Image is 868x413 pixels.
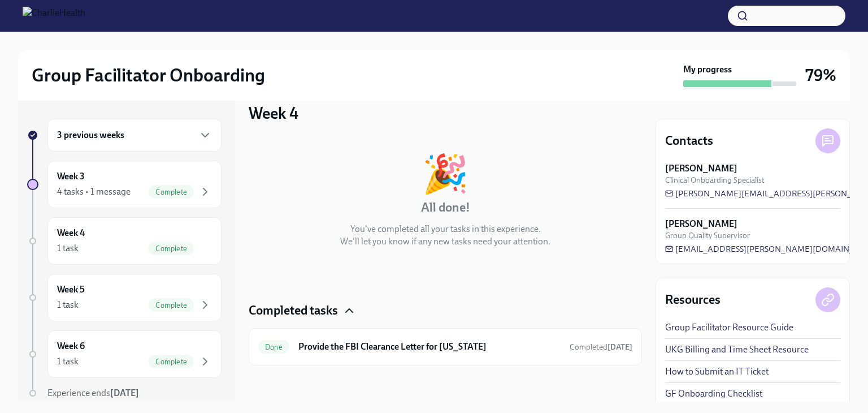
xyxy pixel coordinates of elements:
strong: [PERSON_NAME] [665,218,737,230]
h6: Week 6 [57,340,85,352]
span: Complete [149,301,194,309]
a: How to Submit an IT Ticket [665,365,769,378]
div: 1 task [57,242,79,255]
div: Completed tasks [249,302,642,319]
strong: [PERSON_NAME] [665,162,737,175]
strong: My progress [683,63,732,76]
span: Complete [149,358,194,366]
a: Week 51 taskComplete [27,274,222,321]
a: Week 61 taskComplete [27,330,222,378]
img: CharlieHealth [23,7,85,25]
h6: Week 5 [57,283,85,296]
div: 🎉 [422,155,468,192]
p: You've completed all your tasks in this experience. [350,223,541,235]
div: 1 task [57,299,79,311]
h6: Provide the FBI Clearance Letter for [US_STATE] [298,341,561,353]
h4: Contacts [665,132,713,149]
span: Clinical Onboarding Specialist [665,175,765,186]
span: Complete [149,188,194,196]
div: 4 tasks • 1 message [57,186,131,198]
span: Experience ends [47,388,139,398]
a: GF Onboarding Checklist [665,388,762,400]
a: Week 41 taskComplete [27,217,222,265]
div: 1 task [57,355,79,368]
h4: Resources [665,291,721,308]
strong: [DATE] [607,342,632,352]
h6: Week 4 [57,227,85,239]
span: Completed [570,342,632,352]
span: Group Quality Supervisor [665,230,750,241]
strong: [DATE] [110,388,139,398]
a: DoneProvide the FBI Clearance Letter for [US_STATE]Completed[DATE] [258,338,632,356]
h4: All done! [421,199,470,216]
a: Week 34 tasks • 1 messageComplete [27,161,222,208]
a: UKG Billing and Time Sheet Resource [665,343,809,356]
span: Done [258,343,289,351]
p: We'll let you know if any new tasks need your attention. [340,235,550,248]
span: Complete [149,244,194,253]
span: August 9th, 2025 10:04 [570,342,632,352]
h3: Week 4 [249,103,298,123]
h3: 79% [805,65,836,85]
h4: Completed tasks [249,302,338,319]
div: 3 previous weeks [47,119,222,152]
h6: 3 previous weeks [57,129,124,141]
a: Group Facilitator Resource Guide [665,321,793,334]
h6: Week 3 [57,170,85,183]
h2: Group Facilitator Onboarding [32,64,265,87]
